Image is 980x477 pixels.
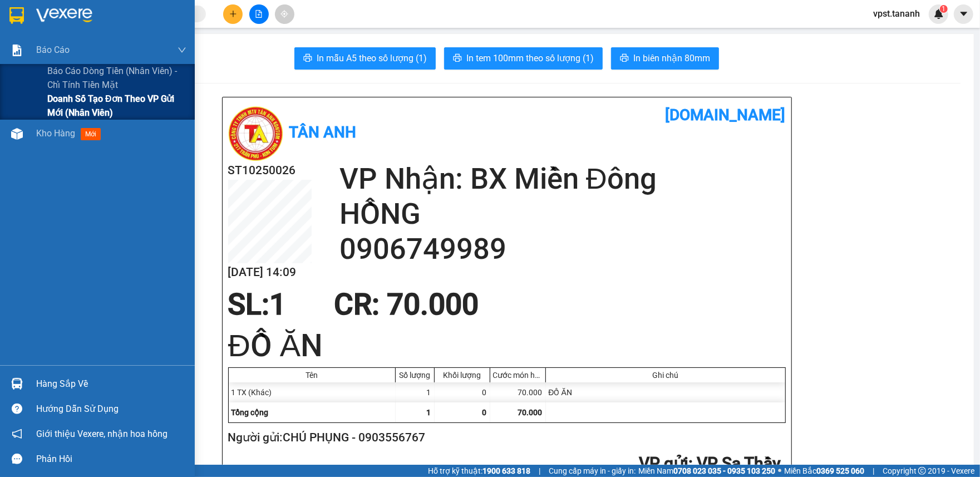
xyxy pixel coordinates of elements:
[549,371,782,380] div: Ghi chú
[666,106,786,124] b: [DOMAIN_NAME]
[232,371,392,380] div: Tên
[633,51,710,65] span: In biên nhận 80mm
[873,465,874,477] span: |
[639,454,689,473] span: VP gửi
[518,408,543,417] span: 70.000
[334,287,479,322] span: CR : 70.000
[9,7,24,24] img: logo-vxr
[9,36,87,50] div: CHÚ PHỤNG
[36,401,186,417] div: Hướng dẫn sử dụng
[620,53,629,64] span: printer
[539,465,540,477] span: |
[9,50,87,65] div: 0903556767
[8,73,26,85] span: CR :
[954,4,973,24] button: caret-down
[229,10,237,18] span: plus
[940,5,948,13] sup: 1
[959,9,969,19] span: caret-down
[275,4,294,24] button: aim
[95,9,185,36] div: BX Miền Đông
[546,382,785,402] div: ĐỒ ĂN
[918,467,926,475] span: copyright
[47,64,186,92] span: Báo cáo dòng tiền (nhân viên) - chỉ tính tiền mặt
[482,408,487,417] span: 0
[11,128,23,140] img: warehouse-icon
[36,128,75,139] span: Kho hàng
[493,371,543,380] div: Cước món hàng
[864,7,929,21] span: vpst.tananh
[339,196,786,232] h2: HỒNG
[778,469,781,473] span: ⚪️
[490,382,546,402] div: 70.000
[228,287,270,322] span: SL:
[466,51,594,65] span: In tem 100mm theo số lượng (1)
[294,47,436,70] button: printerIn mẫu A5 theo số lượng (1)
[437,371,487,380] div: Khối lượng
[232,408,269,417] span: Tổng cộng
[816,466,864,475] strong: 0369 525 060
[444,47,603,70] button: printerIn tem 100mm theo số lượng (1)
[611,47,719,70] button: printerIn biên nhận 80mm
[249,4,269,24] button: file-add
[228,429,781,447] h2: Người gửi: CHÚ PHỤNG - 0903556767
[9,11,27,22] span: Gửi:
[36,427,168,441] span: Giới thiệu Vexere, nhận hoa hồng
[11,378,23,390] img: warehouse-icon
[228,106,284,161] img: logo.jpg
[223,4,243,24] button: plus
[942,5,945,13] span: 1
[289,123,357,141] b: Tân Anh
[228,453,781,475] h2: : VP Sa Thầy
[317,51,427,65] span: In mẫu A5 theo số lượng (1)
[95,11,122,22] span: Nhận:
[549,465,636,477] span: Cung cấp máy in - giấy in:
[12,454,22,464] span: message
[8,72,89,85] div: 70.000
[398,371,431,380] div: Số lượng
[427,408,431,417] span: 1
[228,161,312,180] h2: ST10250026
[270,287,287,322] span: 1
[435,382,490,402] div: 0
[428,465,530,477] span: Hỗ trợ kỹ thuật:
[81,128,101,140] span: mới
[12,404,22,414] span: question-circle
[95,50,185,65] div: 0906749989
[47,92,186,120] span: Doanh số tạo đơn theo VP gửi mới (nhân viên)
[784,465,864,477] span: Miền Bắc
[339,232,786,267] h2: 0906749989
[453,53,462,64] span: printer
[228,324,786,367] h1: ĐỒ ĂN
[178,46,186,55] span: down
[482,466,530,475] strong: 1900 633 818
[339,161,786,196] h2: VP Nhận: BX Miền Đông
[95,36,185,50] div: HỒNG
[9,9,87,36] div: VP Sa Thầy
[396,382,435,402] div: 1
[673,466,775,475] strong: 0708 023 035 - 0935 103 250
[934,9,944,19] img: icon-new-feature
[280,10,288,18] span: aim
[36,43,70,57] span: Báo cáo
[303,53,312,64] span: printer
[12,429,22,439] span: notification
[255,10,263,18] span: file-add
[229,382,396,402] div: 1 TX (Khác)
[11,45,23,56] img: solution-icon
[638,465,775,477] span: Miền Nam
[228,263,312,282] h2: [DATE] 14:09
[36,376,186,392] div: Hàng sắp về
[36,451,186,468] div: Phản hồi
